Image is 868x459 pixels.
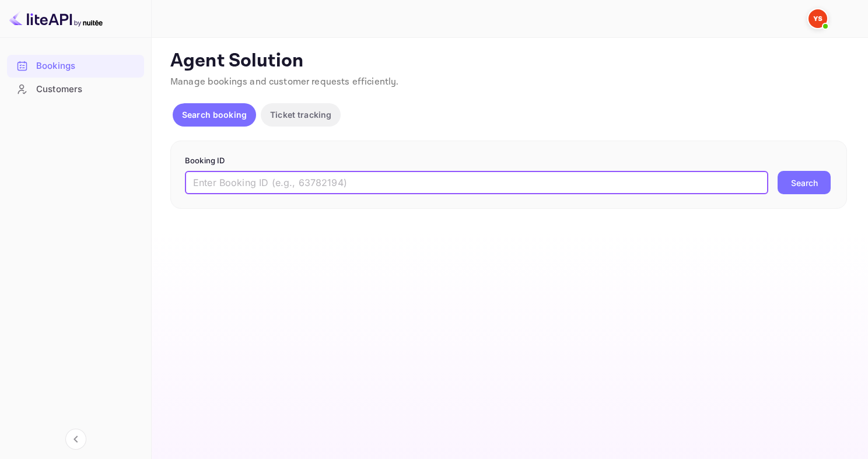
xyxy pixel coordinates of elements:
[270,108,331,121] p: Ticket tracking
[185,155,832,167] p: Booking ID
[808,9,827,28] img: Yandex Support
[185,171,768,194] input: Enter Booking ID (e.g., 63782194)
[7,55,144,78] div: Bookings
[7,55,144,76] a: Bookings
[182,108,247,121] p: Search booking
[170,76,399,88] span: Manage bookings and customer requests efficiently.
[36,83,138,96] div: Customers
[170,50,847,73] p: Agent Solution
[36,59,138,73] div: Bookings
[65,429,86,450] button: Collapse navigation
[778,171,831,194] button: Search
[7,78,144,100] a: Customers
[7,78,144,101] div: Customers
[9,9,103,28] img: LiteAPI logo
